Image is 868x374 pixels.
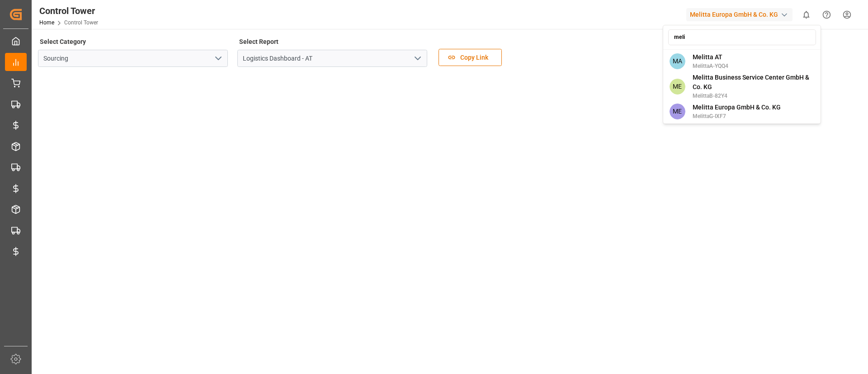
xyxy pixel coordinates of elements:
input: Search an account... [668,29,816,45]
span: Melitta Business Service Center GmbH & Co. KG [693,73,815,92]
span: MA [670,53,685,69]
span: Melitta Europa GmbH & Co. KG [693,103,781,112]
span: ME [670,79,685,95]
span: ME [670,104,685,119]
span: MelittaG-IXF7 [693,112,781,120]
span: MelittaA-YQQ4 [693,62,728,70]
span: Melitta AT [693,52,728,62]
span: MelittaB-82Y4 [693,92,815,100]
